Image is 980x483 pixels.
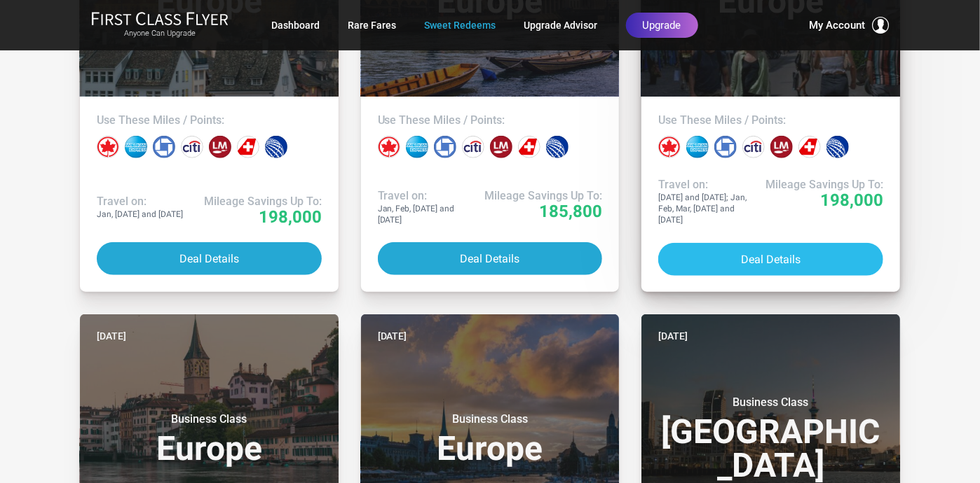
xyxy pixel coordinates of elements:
[770,136,793,158] div: LifeMiles
[686,136,709,158] div: Amex points
[626,13,698,38] a: Upgrade
[237,136,259,158] div: Swiss miles
[209,136,231,158] div: LifeMiles
[265,136,287,158] div: United miles
[425,13,496,38] a: Sweet Redeems
[826,136,849,158] div: United miles
[658,136,681,158] div: Air Canada miles
[121,412,297,426] small: Business Class
[91,11,229,39] a: First Class FlyerAnyone Can Upgrade
[524,13,598,38] a: Upgrade Advisor
[378,242,603,275] button: Deal Details
[181,136,203,158] div: Citi points
[658,113,883,127] h4: Use These Miles / Points:
[683,395,859,409] small: Business Class
[658,243,883,276] button: Deal Details
[798,136,821,158] div: Swiss miles
[97,136,119,158] div: Air Canada miles
[378,412,603,465] h3: Europe
[125,136,147,158] div: Amex points
[809,17,889,34] button: My Account
[546,136,569,158] div: United miles
[97,328,126,344] time: [DATE]
[272,13,320,38] a: Dashboard
[378,136,400,158] div: Air Canada miles
[462,136,484,158] div: Citi points
[434,136,456,158] div: Chase points
[518,136,540,158] div: Swiss miles
[809,17,865,34] span: My Account
[378,113,603,127] h4: Use These Miles / Points:
[658,395,883,482] h3: [GEOGRAPHIC_DATA]
[490,136,512,158] div: LifeMiles
[402,412,578,426] small: Business Class
[348,13,397,38] a: Rare Fares
[378,328,407,344] time: [DATE]
[97,412,322,465] h3: Europe
[406,136,428,158] div: Amex points
[91,29,229,38] small: Anyone Can Upgrade
[714,136,737,158] div: Chase points
[153,136,175,158] div: Chase points
[97,242,322,275] button: Deal Details
[91,11,229,26] img: First Class Flyer
[742,136,765,158] div: Citi points
[658,328,688,344] time: [DATE]
[97,113,322,127] h4: Use These Miles / Points:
